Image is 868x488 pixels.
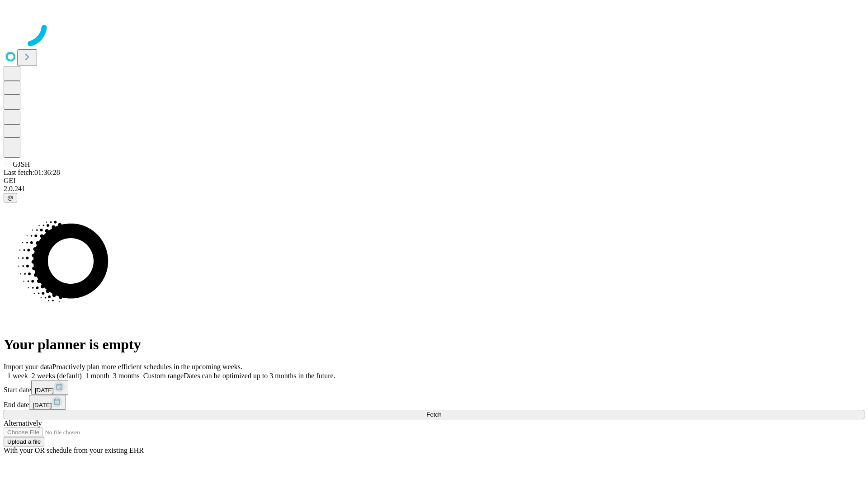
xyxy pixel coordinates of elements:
[4,380,864,395] div: Start date
[184,372,335,380] span: Dates can be optimized up to 3 months in the future.
[4,193,17,202] button: @
[4,177,864,185] div: GEI
[7,372,28,380] span: 1 week
[4,185,864,193] div: 2.0.241
[113,372,140,380] span: 3 months
[4,410,864,419] button: Fetch
[32,372,82,380] span: 2 weeks (default)
[35,387,54,394] span: [DATE]
[31,380,68,395] button: [DATE]
[4,419,42,427] span: Alternatively
[143,372,184,380] span: Custom range
[29,395,66,410] button: [DATE]
[4,395,864,410] div: End date
[426,411,441,418] span: Fetch
[4,446,144,454] span: With your OR schedule from your existing EHR
[4,169,60,176] span: Last fetch: 01:36:28
[52,363,242,371] span: Proactively plan more efficient schedules in the upcoming weeks.
[13,160,30,168] span: GJSH
[4,437,44,446] button: Upload a file
[7,194,14,201] span: @
[33,402,52,408] span: [DATE]
[4,363,52,371] span: Import your data
[85,372,109,380] span: 1 month
[4,336,864,353] h1: Your planner is empty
